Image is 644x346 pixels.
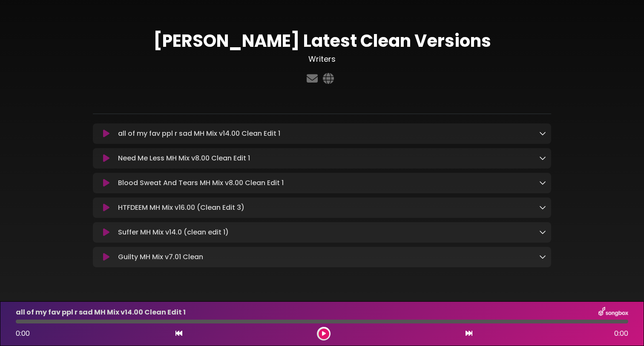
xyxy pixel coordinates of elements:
[118,129,280,139] p: all of my fav ppl r sad MH Mix v14.00 Clean Edit 1
[118,252,203,262] p: Guilty MH Mix v7.01 Clean
[118,203,244,213] p: HTFDEEM MH Mix v16.00 (Clean Edit 3)
[93,54,551,64] h3: Writers
[118,178,284,188] p: Blood Sweat And Tears MH Mix v8.00 Clean Edit 1
[118,227,229,237] p: Suffer MH Mix v14.0 (clean edit 1)
[93,31,551,51] h1: [PERSON_NAME] Latest Clean Versions
[118,153,250,163] p: Need Me Less MH Mix v8.00 Clean Edit 1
